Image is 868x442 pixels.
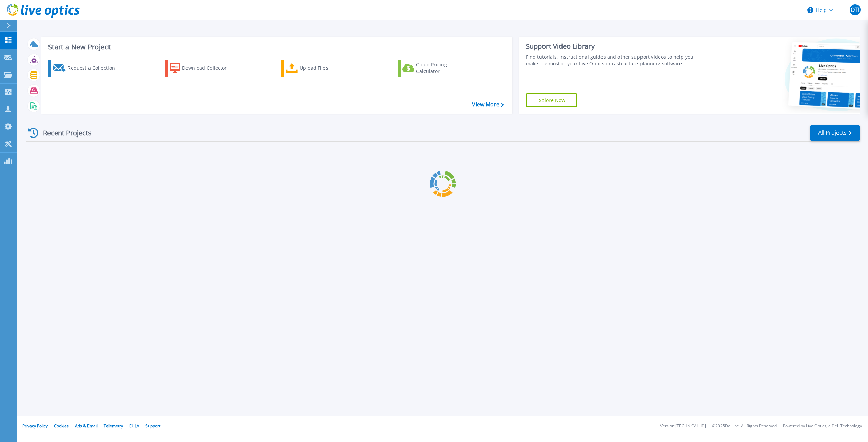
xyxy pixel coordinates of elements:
a: Cookies [54,423,69,429]
a: Telemetry [104,423,123,429]
div: Request a Collection [67,61,122,75]
a: Support [145,423,160,429]
a: Privacy Policy [22,423,48,429]
li: Powered by Live Optics, a Dell Technology [783,424,862,428]
span: OTI [851,7,859,13]
li: © 2025 Dell Inc. All Rights Reserved [712,424,777,428]
div: Support Video Library [526,42,702,51]
li: Version: [TECHNICAL_ID] [660,424,706,428]
a: EULA [129,423,139,429]
h3: Start a New Project [48,43,504,51]
div: Find tutorials, instructional guides and other support videos to help you make the most of your L... [526,54,702,67]
a: Cloud Pricing Calculator [398,60,473,77]
a: Request a Collection [48,60,124,77]
a: View More [472,101,504,108]
a: Ads & Email [75,423,98,429]
a: Explore Now! [526,93,577,107]
div: Recent Projects [26,125,101,141]
div: Cloud Pricing Calculator [416,61,470,75]
div: Download Collector [182,61,236,75]
a: All Projects [810,125,860,141]
div: Upload Files [300,61,354,75]
a: Upload Files [281,60,357,77]
a: Download Collector [165,60,240,77]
